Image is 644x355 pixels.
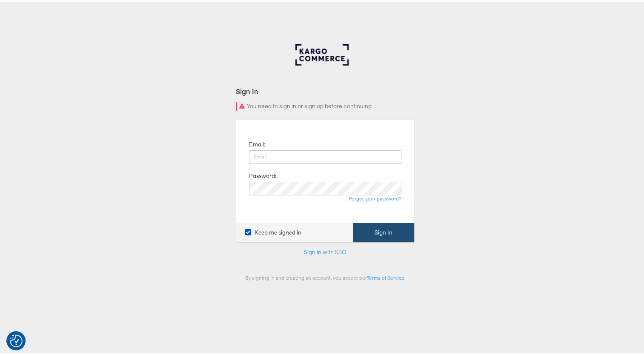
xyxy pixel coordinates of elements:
[249,170,276,178] label: Password:
[236,273,415,279] div: By signing in and creating an account, you accept our .
[304,246,346,254] a: Sign in with SSO
[10,333,23,346] img: Revisit consent button
[236,85,415,94] div: Sign In
[249,149,401,162] input: Email
[353,221,414,240] button: Sign In
[367,273,404,279] a: Terms of Service
[10,333,23,346] button: Consent Preferences
[236,100,415,109] div: You need to sign in or sign up before continuing.
[349,194,401,200] a: Forgot your password?
[249,139,265,147] label: Email:
[245,227,301,235] label: Keep me signed in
